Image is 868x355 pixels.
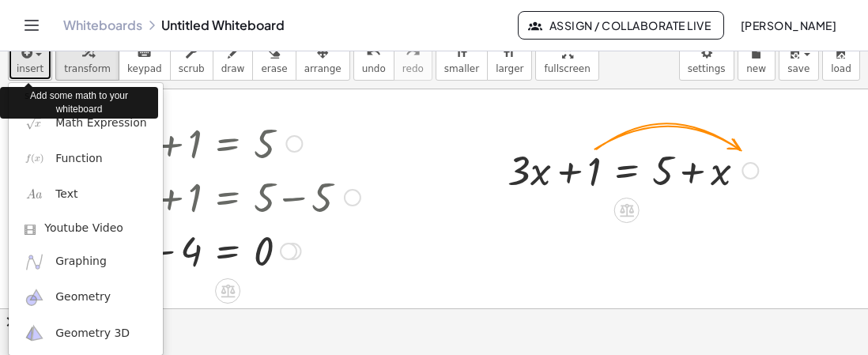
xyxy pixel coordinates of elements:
span: draw [221,63,245,74]
button: draw [213,38,254,81]
a: Geometry 3D [9,315,163,351]
img: f_x.png [25,149,44,168]
span: Math Expression [55,115,146,131]
button: settings [679,38,734,81]
span: smaller [444,63,479,74]
button: erase [252,38,296,81]
a: Graphing [9,244,163,280]
span: Geometry 3D [55,326,130,342]
img: ggb-3d.svg [25,323,44,343]
span: fullscreen [544,63,590,74]
span: erase [261,63,287,74]
button: format_sizelarger [487,38,532,81]
span: Geometry [55,289,111,305]
button: undoundo [353,38,394,81]
button: insert [8,38,52,81]
img: ggb-graphing.svg [25,252,44,272]
span: larger [496,63,523,74]
span: Function [55,151,103,167]
span: scrub [179,63,205,74]
span: undo [362,63,386,74]
button: redoredo [394,38,432,81]
img: sqrt_x.png [25,113,44,133]
a: Geometry [9,280,163,315]
i: format_size [454,43,469,62]
img: Aa.png [25,184,44,204]
span: transform [64,63,111,74]
button: Assign / Collaborate Live [518,11,724,40]
a: Math Expression [9,105,163,141]
a: Youtube Video [9,213,163,244]
span: insert [17,63,43,74]
span: keypad [127,63,162,74]
button: keyboardkeypad [119,38,171,81]
span: redo [402,63,424,74]
span: save [787,63,810,74]
span: arrange [304,63,342,74]
button: format_sizesmaller [436,38,488,81]
i: redo [406,43,421,62]
i: keyboard [137,43,152,62]
button: Toggle navigation [19,13,44,38]
button: load [822,38,860,81]
button: save [779,38,819,81]
div: Apply the same math to both sides of the equation [614,198,640,223]
i: format_size [502,43,517,62]
div: Apply the same math to both sides of the equation [215,278,240,304]
button: new [738,38,776,81]
i: undo [366,43,381,62]
span: Graphing [55,254,107,270]
button: fullscreen [535,38,598,81]
span: [PERSON_NAME] [740,18,836,32]
span: Youtube Video [44,221,123,236]
span: load [831,63,851,74]
button: scrub [170,38,213,81]
span: settings [688,63,726,74]
button: arrange [296,38,350,81]
a: Text [9,176,163,212]
img: ggb-geometry.svg [25,288,44,308]
a: Whiteboards [63,17,142,33]
button: transform [55,38,119,81]
a: Function [9,141,163,176]
button: [PERSON_NAME] [727,11,849,40]
span: new [746,63,766,74]
span: Assign / Collaborate Live [531,18,711,32]
span: Text [55,187,77,202]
